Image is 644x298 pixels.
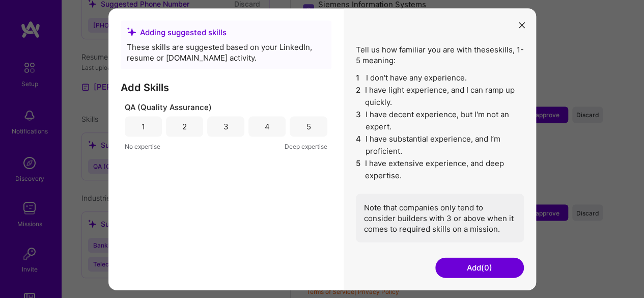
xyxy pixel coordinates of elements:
[108,8,536,290] div: modal
[127,41,325,63] div: These skills are suggested based on your LinkedIn, resume or [DOMAIN_NAME] activity.
[182,121,187,132] div: 2
[356,71,362,84] span: 1
[125,141,160,151] span: No expertise
[142,121,145,132] div: 1
[306,121,311,132] div: 5
[435,257,524,278] button: Add(0)
[125,101,212,112] span: QA (Quality Assurance)
[356,84,524,108] li: I have light experience, and I can ramp up quickly.
[356,157,524,181] li: I have extensive experience, and deep expertise.
[127,28,136,37] i: icon SuggestedTeams
[356,194,524,242] div: Note that companies only tend to consider builders with 3 or above when it comes to required skil...
[356,44,524,242] div: Tell us how familiar you are with these skills , 1-5 meaning:
[356,108,524,132] li: I have decent experience, but I'm not an expert.
[265,121,270,132] div: 4
[356,132,524,157] li: I have substantial experience, and I’m proficient.
[223,121,229,132] div: 3
[127,26,325,37] div: Adding suggested skills
[356,132,361,157] span: 4
[356,84,361,108] span: 2
[519,22,525,29] i: icon Close
[356,108,361,132] span: 3
[356,71,524,84] li: I don't have any experience.
[356,157,361,181] span: 5
[121,81,331,93] h3: Add Skills
[285,141,327,151] span: Deep expertise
